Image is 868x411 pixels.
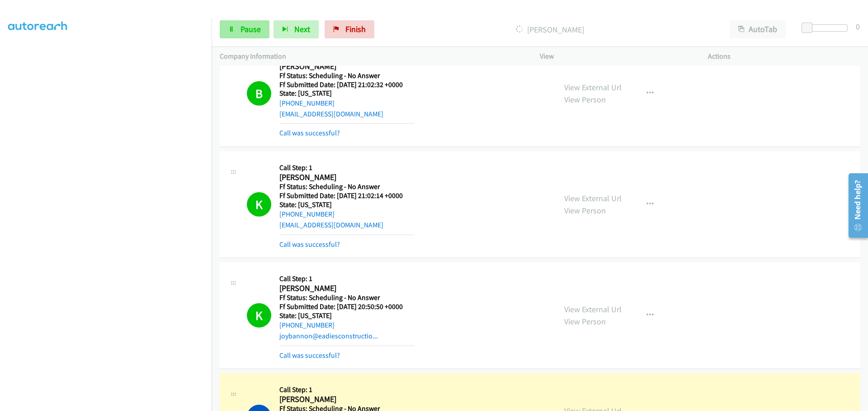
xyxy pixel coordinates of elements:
[279,283,414,294] h2: [PERSON_NAME]
[325,20,374,38] a: Finish
[564,193,622,203] a: View External Url
[279,351,340,360] a: Call was successful?
[564,304,622,314] a: View External Url
[247,303,271,328] h1: K
[279,61,414,72] h2: [PERSON_NAME]
[279,172,414,183] h2: [PERSON_NAME]
[279,99,335,107] a: [PHONE_NUMBER]
[345,24,366,34] span: Finish
[279,163,414,172] h5: Call Step: 1
[842,170,868,241] iframe: Resource Center
[279,293,414,302] h5: Ff Status: Scheduling - No Answer
[279,71,414,80] h5: Ff Status: Scheduling - No Answer
[279,110,383,118] a: [EMAIL_ADDRESS][DOMAIN_NAME]
[279,321,335,329] a: [PHONE_NUMBER]
[274,20,319,38] button: Next
[856,20,860,32] div: 0
[564,205,606,216] a: View Person
[564,94,606,105] a: View Person
[279,311,414,320] h5: State: [US_STATE]
[220,20,269,38] a: Pause
[279,182,414,191] h5: Ff Status: Scheduling - No Answer
[241,24,261,34] span: Pause
[708,51,860,62] p: Actions
[806,24,848,32] div: Delay between calls (in seconds)
[279,394,414,405] h2: [PERSON_NAME]
[247,81,271,106] h1: B
[279,332,378,340] a: joybannon@eadiesconstructio...
[730,20,786,38] button: AutoTab
[564,82,622,92] a: View External Url
[279,80,414,89] h5: Ff Submitted Date: [DATE] 21:02:32 +0000
[294,24,310,34] span: Next
[564,316,606,327] a: View Person
[387,23,713,36] p: [PERSON_NAME]
[279,129,340,137] a: Call was successful?
[279,274,414,283] h5: Call Step: 1
[279,221,383,229] a: [EMAIL_ADDRESS][DOMAIN_NAME]
[279,210,335,218] a: [PHONE_NUMBER]
[540,51,692,62] p: View
[279,240,340,249] a: Call was successful?
[220,51,524,62] p: Company Information
[279,302,414,311] h5: Ff Submitted Date: [DATE] 20:50:50 +0000
[279,385,414,394] h5: Call Step: 1
[279,89,414,98] h5: State: [US_STATE]
[279,200,414,209] h5: State: [US_STATE]
[247,192,271,217] h1: K
[279,191,414,200] h5: Ff Submitted Date: [DATE] 21:02:14 +0000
